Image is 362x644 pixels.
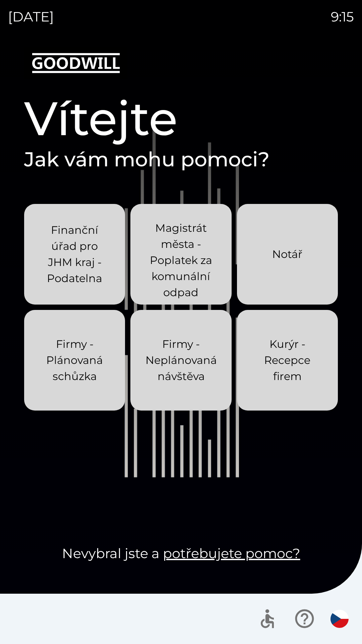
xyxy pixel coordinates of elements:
[237,204,338,305] button: Notář
[40,336,109,384] p: Firmy - Plánovaná schůzka
[146,220,215,301] p: Magistrát města - Poplatek za komunální odpad
[272,246,302,262] p: Notář
[237,310,338,411] button: Kurýr - Recepce firem
[130,310,231,411] button: Firmy - Neplánovaná návštěva
[24,204,125,305] button: Finanční úřad pro JHM kraj - Podatelna
[253,336,322,384] p: Kurýr - Recepce firem
[24,47,338,79] img: Logo
[24,147,338,172] h2: Jak vám mohu pomoci?
[8,7,54,27] p: [DATE]
[163,545,300,561] a: potřebujete pomoc?
[24,543,338,563] p: Nevybral jste a
[24,310,125,411] button: Firmy - Plánovaná schůzka
[130,204,231,305] button: Magistrát města - Poplatek za komunální odpad
[331,7,354,27] p: 9:15
[24,90,338,147] h1: Vítejte
[40,222,109,286] p: Finanční úřad pro JHM kraj - Podatelna
[145,336,217,384] p: Firmy - Neplánovaná návštěva
[330,610,349,628] img: cs flag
